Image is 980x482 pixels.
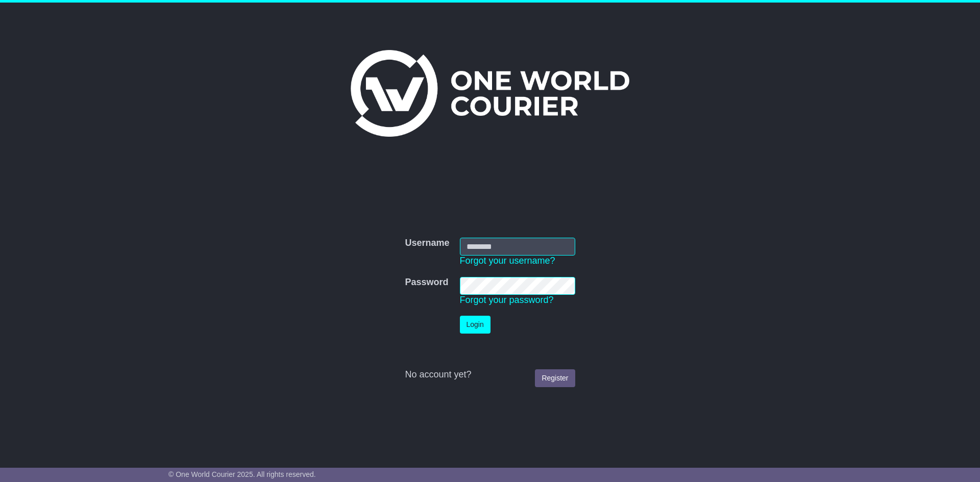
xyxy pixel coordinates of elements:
label: Password [405,277,448,288]
label: Username [405,238,449,249]
a: Register [535,369,575,387]
span: © One World Courier 2025. All rights reserved. [168,470,316,478]
a: Forgot your password? [460,295,554,305]
a: Forgot your username? [460,256,555,266]
div: No account yet? [405,369,575,380]
img: One World [351,50,629,137]
button: Login [460,316,491,334]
